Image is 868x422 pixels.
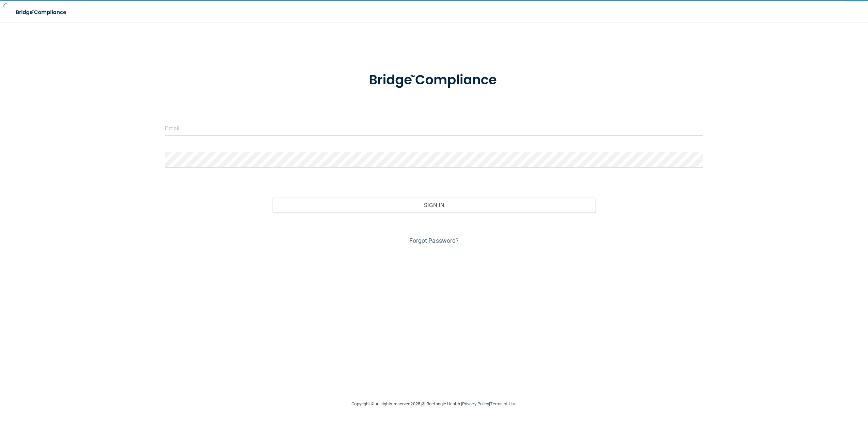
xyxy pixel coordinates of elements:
[165,120,703,136] input: Email
[409,237,459,244] a: Forgot Password?
[310,393,558,415] div: Copyright © All rights reserved 2025 @ Rectangle Health | |
[490,401,516,406] a: Terms of Use
[462,401,489,406] a: Privacy Policy
[355,63,514,98] img: bridge_compliance_login_screen.278c3ca4.svg
[272,198,595,213] button: Sign In
[10,5,73,19] img: bridge_compliance_login_screen.278c3ca4.svg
